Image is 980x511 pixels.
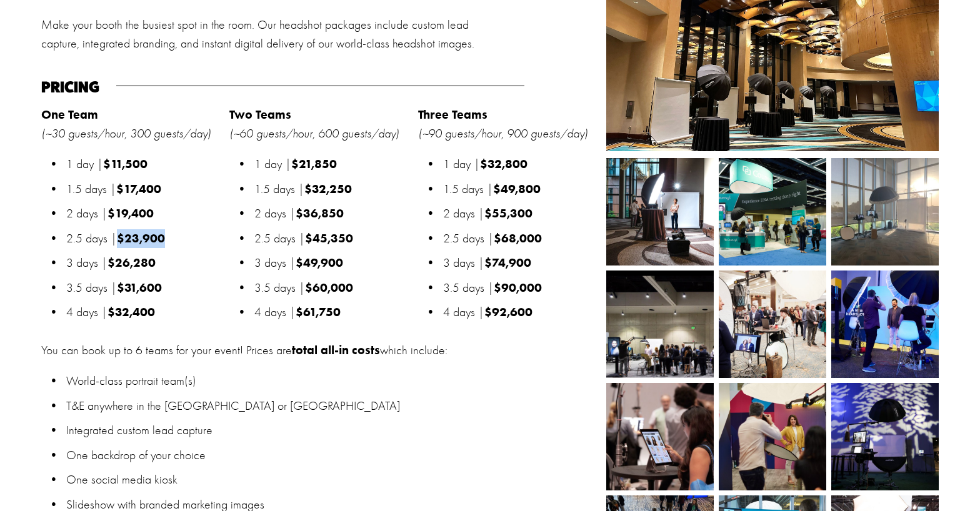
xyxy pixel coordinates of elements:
[606,158,714,265] img: Nashville HDC-3.jpg
[443,180,600,199] p: 1.5 days |
[443,303,600,322] p: 4 days |
[41,16,487,52] p: Make your booth the busiest spot in the room. Our headshot packages include custom lead capture, ...
[305,231,353,246] strong: $45,350
[296,304,341,319] strong: $61,750
[254,155,411,174] p: 1 day |
[254,279,411,297] p: 3.5 days |
[606,270,758,378] img: BIO_Backpack.jpg
[254,204,411,223] p: 2 days |
[107,304,155,319] strong: $32,400
[305,280,353,295] strong: $60,000
[66,155,223,174] p: 1 day |
[418,107,487,122] strong: Three Teams
[41,341,600,360] p: You can book up to 6 teams for your event! Prices are which include:
[41,107,98,122] strong: One Team
[66,204,223,223] p: 2 days |
[418,126,588,141] em: (~90 guests/hour, 900 guests/day)
[679,383,843,490] img: 22-06-23_TwoDudesBTS_295.jpg
[41,126,211,141] em: (~30 guests/hour, 300 guests/day)
[443,254,600,272] p: 3 days |
[254,229,411,248] p: 2.5 days |
[66,180,223,199] p: 1.5 days |
[66,470,600,489] p: One social media kiosk
[254,254,411,272] p: 3 days |
[493,181,541,196] strong: $49,800
[304,181,352,196] strong: $32,250
[443,155,600,174] p: 1 day |
[66,279,223,297] p: 3.5 days |
[586,383,735,490] img: 23-08-21_TDP_BTS_017.jpg
[783,270,944,378] img: 23-05-18_TDP_BTS_0017.jpg
[107,255,156,270] strong: $26,280
[41,79,110,95] h4: Pricing
[484,255,531,270] strong: $74,900
[494,231,542,246] strong: $68,000
[443,204,600,223] p: 2 days |
[66,446,600,465] p: One backdrop of your choice
[443,279,600,297] p: 3.5 days |
[254,303,411,322] p: 4 days |
[116,181,161,196] strong: $17,400
[66,303,223,322] p: 4 days |
[484,304,532,319] strong: $92,600
[296,206,344,221] strong: $36,850
[66,372,600,390] p: World-class portrait team(s)
[831,354,939,490] img: 271495247_508108323859408_6411661946869337369_n.jpg
[691,158,852,265] img: _FP_2412.jpg
[494,280,542,295] strong: $90,000
[796,158,939,265] img: image0.jpeg
[480,156,527,171] strong: $32,800
[229,126,399,141] em: (~60 guests/hour, 600 guests/day)
[117,231,165,246] strong: $23,900
[292,342,317,357] strong: total
[254,180,411,199] p: 1.5 days |
[291,156,337,171] strong: $21,850
[103,156,147,171] strong: $11,500
[66,397,600,415] p: T&E anywhere in the [GEOGRAPHIC_DATA] or [GEOGRAPHIC_DATA]
[321,342,380,357] strong: all-in costs
[117,280,162,295] strong: $31,600
[66,254,223,272] p: 3 days |
[443,229,600,248] p: 2.5 days |
[66,229,223,248] p: 2.5 days |
[296,255,343,270] strong: $49,900
[692,270,853,378] img: 22-11-16_TDP_BTS_021.jpg
[66,421,600,440] p: Integrated custom lead capture
[484,206,532,221] strong: $55,300
[229,107,291,122] strong: Two Teams
[107,206,154,221] strong: $19,400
